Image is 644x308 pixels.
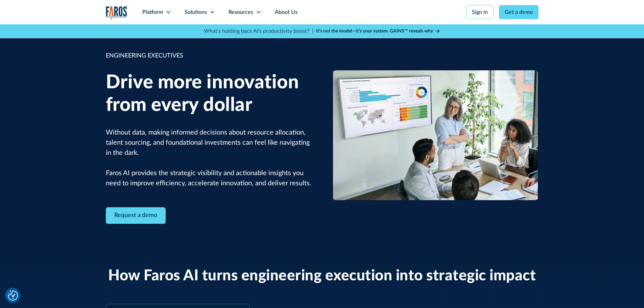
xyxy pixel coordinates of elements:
[316,28,440,35] a: It’s not the model—it’s your system. GAINS™ reveals why
[106,71,312,117] h1: Drive more innovation from every dollar
[106,6,127,20] img: Logo of the analytics and reporting company Faros.
[8,290,18,301] img: Revisit consent button
[108,267,536,285] h2: How Faros AI turns engineering execution into strategic impact
[106,207,166,224] a: Contact Modal
[499,5,539,19] a: Get a demo
[185,8,207,16] div: Solutions
[142,8,163,16] div: Platform
[106,6,127,20] a: home
[106,51,312,61] div: ENGINEERING EXECUTIVES
[316,29,433,33] strong: It’s not the model—it’s your system. GAINS™ reveals why
[204,27,313,35] p: What's holding back AI's productivity boost? |
[229,8,253,16] div: Resources
[106,127,312,188] p: Without data, making informed decisions about resource allocation, talent sourcing, and foundatio...
[8,290,18,301] button: Cookie Settings
[466,5,494,19] a: Sign in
